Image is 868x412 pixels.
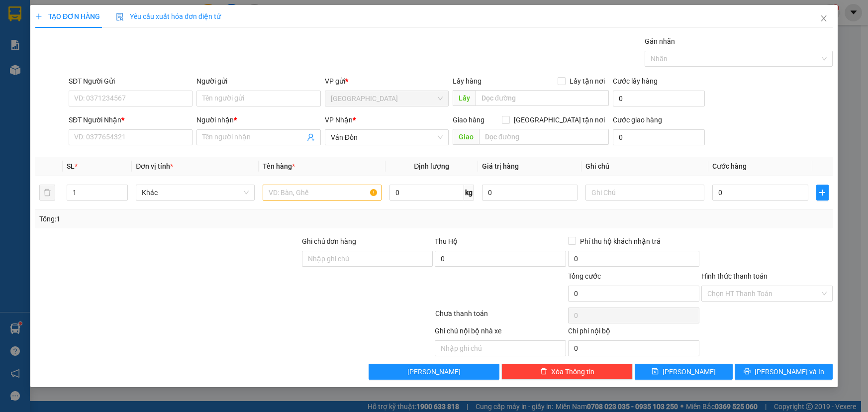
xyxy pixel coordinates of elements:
div: Người nhận [196,114,320,125]
span: Giao hàng [453,116,484,124]
span: Giá trị hàng [482,162,519,170]
input: Ghi Chú [585,185,704,201]
span: Tổng cước [568,272,601,280]
input: Cước lấy hàng [613,91,705,106]
label: Ghi chú đơn hàng [302,237,357,245]
div: SĐT Người Nhận [69,114,193,125]
button: save[PERSON_NAME] [635,364,733,380]
input: Dọc đường [476,90,609,106]
input: Cước giao hàng [613,129,705,145]
button: plus [816,185,829,201]
span: Hà Nội [331,91,443,106]
button: printer[PERSON_NAME] và In [735,364,833,380]
input: 0 [482,185,578,201]
span: Đơn vị tính [136,162,173,170]
div: Chi phí nội bộ [568,325,699,340]
div: VP gửi [325,76,449,87]
button: Close [810,5,838,33]
span: [PERSON_NAME] và In [755,366,824,377]
span: [PERSON_NAME] [407,366,461,377]
span: Khác [142,185,249,200]
span: save [652,368,659,376]
div: SĐT Người Gửi [69,76,193,87]
label: Hình thức thanh toán [701,272,768,280]
label: Cước giao hàng [613,116,662,124]
span: Tên hàng [263,162,295,170]
span: Vân Đồn [331,130,443,145]
span: Lấy [453,90,476,106]
span: Lấy tận nơi [566,76,609,87]
input: Nhập ghi chú [435,340,566,356]
label: Cước lấy hàng [613,77,658,85]
span: Giao [453,129,479,145]
span: SL [67,162,75,170]
span: Lấy hàng [453,77,482,85]
input: VD: Bàn, Ghế [263,185,382,201]
input: Ghi chú đơn hàng [302,251,433,267]
button: delete [39,185,55,201]
span: Yêu cầu xuất hóa đơn điện tử [116,12,221,20]
span: user-add [307,133,315,141]
span: VP Nhận [325,116,353,124]
span: delete [540,368,547,376]
span: TẠO ĐƠN HÀNG [35,12,100,20]
span: close [820,14,828,22]
span: kg [464,185,474,201]
span: [PERSON_NAME] [663,366,716,377]
input: Dọc đường [479,129,609,145]
span: plus [817,189,828,197]
span: printer [744,368,751,376]
button: [PERSON_NAME] [369,364,500,380]
span: [GEOGRAPHIC_DATA] tận nơi [510,114,609,125]
button: deleteXóa Thông tin [501,364,633,380]
span: Cước hàng [712,162,747,170]
span: Thu Hộ [435,237,458,245]
span: plus [35,13,42,20]
span: Phí thu hộ khách nhận trả [576,236,665,247]
span: Định lượng [414,162,449,170]
img: icon [116,13,124,21]
div: Chưa thanh toán [434,308,568,325]
th: Ghi chú [581,157,708,176]
span: Xóa Thông tin [551,366,594,377]
div: Tổng: 1 [39,213,335,224]
div: Ghi chú nội bộ nhà xe [435,325,566,340]
div: Người gửi [196,76,320,87]
label: Gán nhãn [645,37,675,45]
